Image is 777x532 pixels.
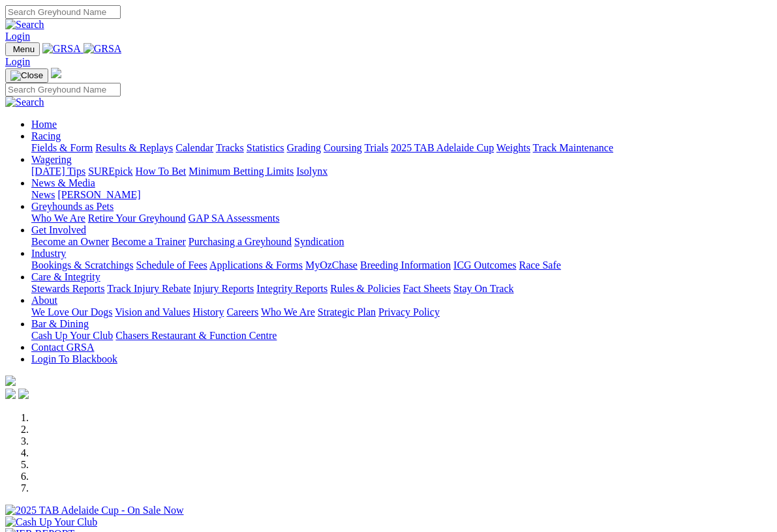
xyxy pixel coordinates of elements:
img: Search [5,96,44,108]
a: Bar & Dining [31,318,89,329]
a: GAP SA Assessments [189,213,280,224]
a: 2025 TAB Adelaide Cup [391,142,494,153]
a: Racing [31,130,61,141]
a: Calendar [175,142,213,153]
img: logo-grsa-white.png [51,68,61,78]
img: facebook.svg [5,389,16,399]
div: Wagering [31,166,772,177]
a: News [31,189,55,200]
a: MyOzChase [305,259,358,271]
img: GRSA [42,43,81,55]
div: Industry [31,259,772,271]
a: News & Media [31,177,95,188]
a: Results & Replays [95,142,173,153]
a: Wagering [31,154,72,165]
a: Home [31,119,57,130]
a: Fact Sheets [403,283,451,294]
a: Greyhounds as Pets [31,201,114,212]
a: About [31,295,57,306]
button: Toggle navigation [5,68,48,83]
input: Search [5,5,121,19]
img: Cash Up Your Club [5,516,97,528]
a: Grading [287,142,321,153]
button: Toggle navigation [5,42,40,56]
a: Statistics [247,142,284,153]
a: Integrity Reports [256,283,328,294]
img: logo-grsa-white.png [5,376,16,386]
img: GRSA [84,43,122,55]
a: Track Injury Rebate [107,283,190,294]
a: Stay On Track [453,283,513,294]
a: Injury Reports [193,283,254,294]
a: Who We Are [31,213,85,224]
a: Coursing [324,142,362,153]
a: Privacy Policy [378,306,440,318]
a: Chasers Restaurant & Function Centre [115,330,277,341]
a: Purchasing a Greyhound [189,236,292,247]
a: Track Maintenance [533,142,613,153]
a: Minimum Betting Limits [189,166,294,177]
a: Applications & Forms [209,259,303,271]
a: Login [5,56,30,67]
input: Search [5,83,121,96]
a: Cash Up Your Club [31,330,113,341]
a: Isolynx [296,166,328,177]
a: Stewards Reports [31,283,104,294]
a: SUREpick [88,166,132,177]
a: Trials [364,142,388,153]
div: Care & Integrity [31,283,772,295]
div: About [31,306,772,318]
a: Retire Your Greyhound [88,213,186,224]
div: Get Involved [31,236,772,248]
a: Login [5,31,30,42]
a: Breeding Information [360,259,451,271]
span: Menu [13,44,35,54]
a: Schedule of Fees [136,259,207,271]
div: Racing [31,142,772,154]
div: News & Media [31,189,772,201]
a: Vision and Values [115,306,190,318]
a: Become an Owner [31,236,109,247]
a: Syndication [294,236,344,247]
a: We Love Our Dogs [31,306,112,318]
a: Become a Trainer [112,236,186,247]
div: Bar & Dining [31,330,772,342]
a: Race Safe [519,259,560,271]
img: Search [5,19,44,31]
img: twitter.svg [18,389,29,399]
a: Who We Are [261,306,315,318]
img: Close [10,70,43,81]
a: History [192,306,224,318]
a: Contact GRSA [31,342,94,353]
a: Care & Integrity [31,271,100,282]
a: Careers [226,306,258,318]
a: Weights [496,142,530,153]
a: Strategic Plan [318,306,376,318]
div: Greyhounds as Pets [31,213,772,224]
a: Login To Blackbook [31,353,117,364]
a: [PERSON_NAME] [57,189,140,200]
a: Industry [31,248,66,259]
a: [DATE] Tips [31,166,85,177]
a: How To Bet [136,166,187,177]
a: ICG Outcomes [453,259,516,271]
a: Fields & Form [31,142,93,153]
a: Tracks [216,142,244,153]
a: Get Involved [31,224,86,235]
a: Rules & Policies [330,283,401,294]
a: Bookings & Scratchings [31,259,133,271]
img: 2025 TAB Adelaide Cup - On Sale Now [5,505,184,516]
